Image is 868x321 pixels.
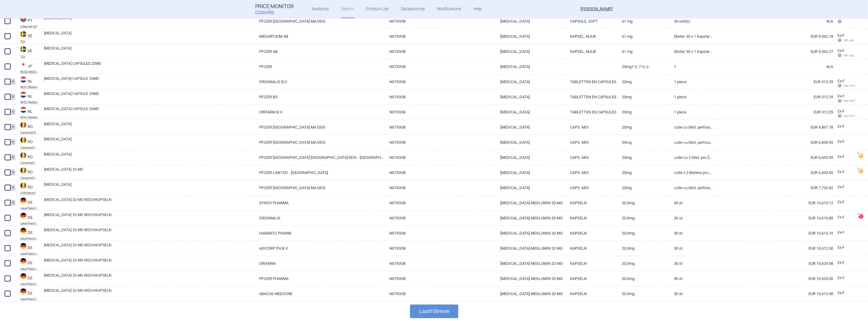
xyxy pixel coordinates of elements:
a: N07XX08 [385,44,496,59]
a: NLNLNHCI Medicijnkosten [16,76,39,89]
a: Ex-F Ret+VAT calc [833,77,856,91]
a: ? [859,154,866,158]
a: CAPS. MOI [566,135,618,150]
a: CAPS. MOI [566,180,618,195]
img: Japan [20,61,26,68]
span: Ex-factory price [838,261,845,265]
a: PFIZER LIMITED - [GEOGRAPHIC_DATA] [255,165,385,180]
a: PFIZER AB [255,44,385,59]
a: KAPSEL, MJUK [566,29,618,44]
a: [MEDICAL_DATA] [496,90,565,104]
a: 30 St [669,226,713,241]
a: [MEDICAL_DATA] CAPSULE 20MG [44,76,255,87]
a: [MEDICAL_DATA] 20 MG [44,167,255,178]
a: Cutie cu blist. perforate pentru eliberarea unei unitati dozate din PVC/PA/Al/PVC-Al/PET/Hartie x... [669,120,713,135]
a: Ex-F [833,213,856,222]
abbr: LauerTaxe CGM — Complex database for German drug information provided by commercial provider CGM ... [20,252,39,255]
a: [MEDICAL_DATA] [44,121,255,132]
a: [MEDICAL_DATA] [496,165,565,180]
a: [MEDICAL_DATA] [44,15,255,26]
a: [MEDICAL_DATA] MEGLUMIN 20 MG [496,271,565,286]
a: PFIZER PHARMA [255,271,385,286]
a: 30 St [669,271,713,286]
span: Ex-factory price [838,200,845,204]
a: [MEDICAL_DATA] [496,135,565,150]
a: EUR 4,867.78 [713,120,833,135]
a: ROROCPN (MoH) [16,182,39,195]
a: JPJPKEGG MEDICUS [16,61,39,74]
a: Cutie cu 2 blist. PVC/[PERSON_NAME] 15 capsule moi (18 luni) [669,150,713,165]
a: N07XX08 [385,165,496,180]
a: [MEDICAL_DATA] [496,74,565,89]
a: ORIGINALIS B.V. [255,74,385,89]
a: [MEDICAL_DATA] CAPSULE 20MG [44,106,255,117]
img: Germany [20,273,26,280]
a: 30 St [669,241,713,256]
a: N07XX08 [385,211,496,226]
span: Ex-factory price [838,185,845,189]
abbr: LauerTaxe CGM — Complex database for German drug information provided by commercial provider CGM ... [20,222,39,225]
span: ? [856,152,860,156]
span: Ex-factory price [838,109,845,114]
abbr: NHCI Medicijnkosten — Online database of drug prices developed by the National Health Care Instit... [20,86,39,89]
img: Sweden [20,46,26,52]
a: EUR 6,603.95 [713,135,833,150]
img: Portugal [20,16,26,22]
a: [MEDICAL_DATA] MEGLUMIN 20 MG [496,196,565,210]
a: N07XX08 [385,256,496,271]
span: Ex-factory price [838,49,845,53]
abbr: Canamed (MoH - Canamed Annex 1) — List of maximum prices for domestic purposes, published by the ... [20,177,39,180]
a: EUR 6,603.95 [713,150,833,165]
abbr: LauerTaxe CGM — Complex database for German drug information provided by commercial provider CGM ... [20,298,39,301]
a: N07XX08 [385,180,496,195]
a: SESETLV [16,31,39,43]
a: [MEDICAL_DATA] [44,31,255,41]
button: Load100more [410,305,458,318]
a: 30 unit(s) [669,14,713,29]
img: Sweden [20,31,26,37]
a: N07XX08 [385,74,496,89]
a: [MEDICAL_DATA] [496,59,565,74]
img: Romania [20,152,26,158]
a: 20.0mg [617,226,669,241]
a: SESETLV [16,46,39,58]
a: EUR 10,612.48 [713,286,833,301]
a: 20mg [617,150,669,165]
a: [MEDICAL_DATA] 20 MG WEICHKAPSELN [44,273,255,284]
a: [MEDICAL_DATA] 20 MG WEICHKAPSELN [44,227,255,238]
span: Ex-factory price [838,276,845,280]
a: Ex-F [833,183,856,192]
a: 61 mg [617,14,669,29]
span: Ex-factory price [838,246,845,250]
a: CAPS. MOI [566,165,618,180]
a: [MEDICAL_DATA] [496,29,565,44]
a: N07XX08 [385,135,496,150]
img: Germany [20,289,26,295]
span: Ex-factory price [838,34,845,38]
a: 20mg [617,135,669,150]
abbr: TLV — Online database developed by the Dental and Pharmaceuticals Benefits Agency, Sweden. [20,40,39,43]
a: 1 piece [669,90,713,104]
div: 1 [10,139,15,145]
abbr: Canamed (MoH - Canamed Annex 1) — List of maximum prices for domestic purposes, published by the ... [20,161,39,164]
span: ? [856,167,860,171]
a: KAPSEL, MJUK [566,44,618,59]
a: PFIZER BV [255,90,385,104]
span: Ret+VAT calc [838,84,861,88]
a: ROROCanamed (MoH - Canamed Annex 1) [16,137,39,149]
a: [MEDICAL_DATA] MEGLUMIN 20 MG [496,286,565,301]
a: ORIFARM [255,256,385,271]
a: N07XX08 [385,150,496,165]
a: DEDELauerTaxe CGM [16,227,39,240]
img: Netherlands [20,92,26,98]
a: EUR 7,732.82 [713,180,833,195]
div: 1 [10,124,15,130]
a: [MEDICAL_DATA] MEGLUMIN 20 MG [496,226,565,241]
span: Ex-factory price [838,140,845,144]
a: PFIZER [GEOGRAPHIC_DATA] [GEOGRAPHIC_DATA] EEIG - [GEOGRAPHIC_DATA] [255,150,385,165]
abbr: Infarmed Infomed — Infomed - medicinal products database, published by Infarmed, National Authori... [20,25,39,28]
a: SYNCO PHARMA [255,196,385,210]
span: Ret+VAT calc [838,99,861,103]
a: Ex-F [833,274,856,283]
abbr: NHCI Medicijnkosten — Online database of drug prices developed by the National Health Care Instit... [20,101,39,104]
